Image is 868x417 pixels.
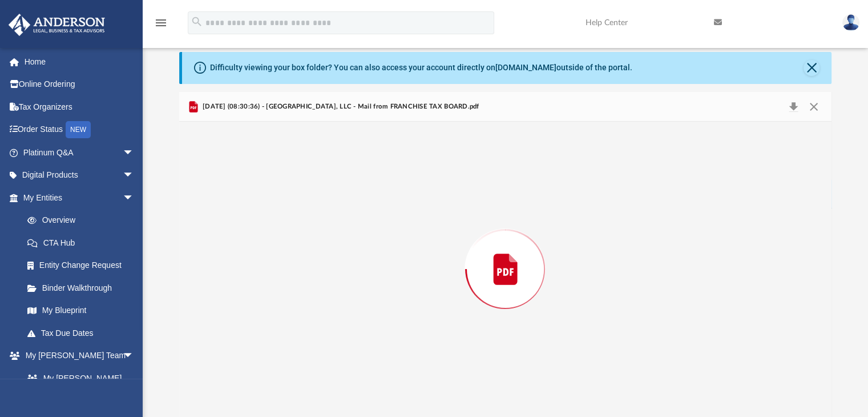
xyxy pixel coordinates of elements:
[804,60,819,76] button: Close
[495,63,556,72] a: [DOMAIN_NAME]
[8,50,151,73] a: Home
[16,209,151,232] a: Overview
[123,186,146,210] span: arrow_drop_down
[8,186,151,209] a: My Entitiesarrow_drop_down
[123,141,146,165] span: arrow_drop_down
[8,141,151,164] a: Platinum Q&Aarrow_drop_down
[8,344,146,367] a: My [PERSON_NAME] Teamarrow_drop_down
[8,95,151,118] a: Tax Organizers
[16,231,151,254] a: CTA Hub
[191,15,203,28] i: search
[123,164,146,187] span: arrow_drop_down
[804,99,824,115] button: Close
[179,92,832,417] div: Preview
[842,14,859,31] img: User Pic
[16,367,140,403] a: My [PERSON_NAME] Team
[66,121,91,138] div: NEW
[210,62,632,74] div: Difficulty viewing your box folder? You can also access your account directly on outside of the p...
[16,276,151,299] a: Binder Walkthrough
[16,254,151,277] a: Entity Change Request
[784,99,804,115] button: Download
[154,16,168,30] i: menu
[8,73,151,96] a: Online Ordering
[5,14,108,36] img: Anderson Advisors Platinum Portal
[16,322,151,344] a: Tax Due Dates
[123,344,146,368] span: arrow_drop_down
[16,299,146,322] a: My Blueprint
[8,164,151,187] a: Digital Productsarrow_drop_down
[8,118,151,142] a: Order StatusNEW
[200,102,479,112] span: [DATE] (08:30:36) - [GEOGRAPHIC_DATA], LLC - Mail from FRANCHISE TAX BOARD.pdf
[154,22,168,30] a: menu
